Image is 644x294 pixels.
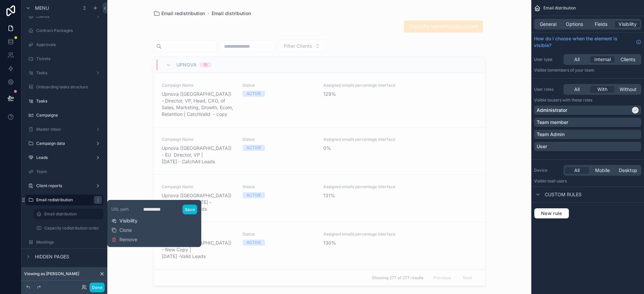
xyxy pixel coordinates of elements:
[36,70,93,76] label: Tasks
[25,11,103,22] a: Clients
[534,178,641,184] p: Visible to
[551,178,567,183] span: all users
[537,131,565,138] p: Team Admin
[534,168,561,173] label: Device
[594,56,611,63] span: Internal
[551,97,592,102] span: Users with these roles
[534,208,569,219] button: New rule
[36,169,102,174] label: Team
[36,127,93,132] label: Master Inbox
[35,253,69,260] span: Hidden pages
[36,42,102,47] label: Approvals
[534,97,641,103] p: Visible to
[566,21,583,28] span: Options
[25,152,103,163] a: Leads
[537,143,547,150] p: User
[111,227,137,234] button: Clone
[620,86,637,93] span: Without
[25,138,103,149] a: Campaign data
[534,68,641,73] p: Visible to
[111,217,138,224] button: Visibility
[36,113,102,118] label: Campaigns
[619,167,637,174] span: Desktop
[44,211,99,217] label: Email distribution
[36,56,102,61] label: Tickets
[119,217,138,224] span: Visibility
[534,57,561,62] label: User type
[111,207,138,212] label: URL path
[25,68,103,78] a: Tasks
[537,119,568,126] p: Team member
[25,195,103,205] a: Email redistribution
[621,56,635,63] span: Clients
[25,124,103,135] a: Master Inbox
[34,209,103,219] a: Email distribution
[545,191,582,198] span: Custom rules
[36,155,93,160] label: Leads
[34,223,103,234] a: Capacity redistribution order
[36,84,102,90] label: Onboarding tasks structure
[35,5,49,11] span: Menu
[25,237,103,248] a: Meetings
[595,21,607,28] span: Fields
[25,180,103,191] a: Client reports
[119,236,137,243] span: Remove
[36,28,102,33] label: Contract Packages
[574,167,580,174] span: All
[25,53,103,64] a: Tickets
[543,5,576,11] span: Email distribution
[538,210,565,216] span: New rule
[36,141,93,146] label: Campaign data
[619,21,637,28] span: Visibility
[111,236,137,243] button: Remove
[574,56,580,63] span: All
[182,205,197,214] button: Save
[537,107,567,114] p: Administrator
[25,110,103,121] a: Campaigns
[534,35,641,49] a: How do I choose when the element is visible?
[25,82,103,92] a: Onboarding tasks structure
[24,271,79,277] span: Viewing as [PERSON_NAME]
[597,86,607,93] span: With
[540,21,556,28] span: General
[534,35,633,49] span: How do I choose when the element is visible?
[36,240,102,245] label: Meetings
[25,25,103,36] a: Contract Packages
[90,283,105,292] button: Done
[36,14,93,19] label: Clients
[25,96,103,107] a: Tasks
[551,68,594,73] span: Members of your team
[25,39,103,50] a: Approvals
[44,225,102,231] label: Capacity redistribution order
[25,166,103,177] a: Team
[119,227,132,234] span: Clone
[36,197,90,203] label: Email redistribution
[574,86,580,93] span: All
[534,87,561,92] label: User roles
[595,167,610,174] span: Mobile
[36,183,93,188] label: Client reports
[36,98,102,104] label: Tasks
